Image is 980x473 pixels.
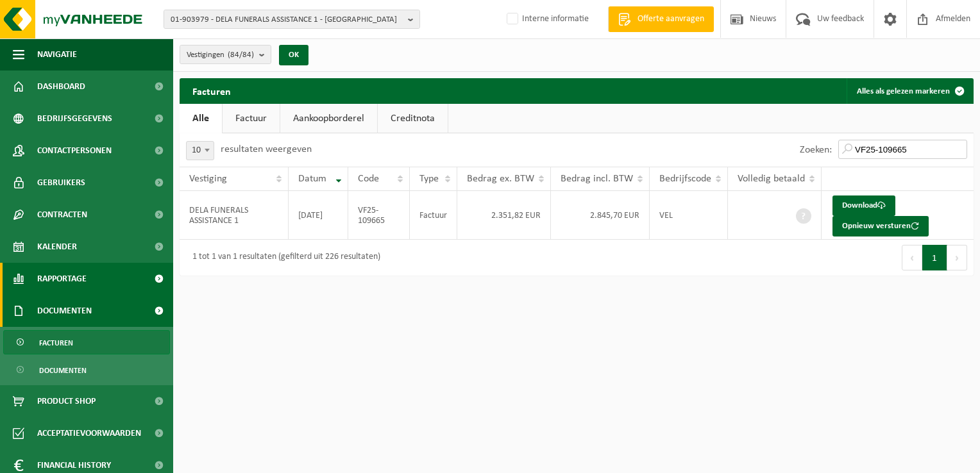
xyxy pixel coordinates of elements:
[221,144,312,154] label: resultaten weergeven
[3,330,170,354] a: Facturen
[37,295,92,327] span: Documenten
[171,10,403,29] span: 01-903979 - DELA FUNERALS ASSISTANCE 1 - [GEOGRAPHIC_DATA]
[37,231,77,263] span: Kalender
[189,174,227,184] span: Vestiging
[37,263,87,295] span: Rapportage
[650,191,728,240] td: VEL
[832,195,895,216] a: Download
[37,199,87,231] span: Contracten
[186,141,214,160] span: 10
[3,358,170,382] a: Documenten
[298,174,326,184] span: Datum
[847,78,972,104] button: Alles als gelezen markeren
[280,104,377,133] a: Aankoopborderel
[37,385,96,417] span: Product Shop
[561,174,633,184] span: Bedrag incl. BTW
[800,145,832,155] label: Zoeken:
[37,103,112,135] span: Bedrijfsgegevens
[37,135,112,167] span: Contactpersonen
[551,191,650,240] td: 2.845,70 EUR
[228,51,254,59] count: (84/84)
[504,10,589,29] label: Interne informatie
[467,174,534,184] span: Bedrag ex. BTW
[39,358,87,383] span: Documenten
[378,104,448,133] a: Creditnota
[348,191,410,240] td: VF25-109665
[186,246,380,269] div: 1 tot 1 van 1 resultaten (gefilterd uit 226 resultaten)
[37,71,85,103] span: Dashboard
[634,13,707,26] span: Offerte aanvragen
[39,331,73,355] span: Facturen
[608,6,714,32] a: Offerte aanvragen
[902,245,922,270] button: Previous
[180,45,271,64] button: Vestigingen(84/84)
[358,174,379,184] span: Code
[832,216,929,236] button: Opnieuw versturen
[180,104,222,133] a: Alle
[37,417,141,449] span: Acceptatievoorwaarden
[279,45,308,65] button: OK
[187,46,254,65] span: Vestigingen
[922,245,947,270] button: 1
[180,191,289,240] td: DELA FUNERALS ASSISTANCE 1
[738,174,805,184] span: Volledig betaald
[419,174,439,184] span: Type
[164,10,420,29] button: 01-903979 - DELA FUNERALS ASSISTANCE 1 - [GEOGRAPHIC_DATA]
[947,245,967,270] button: Next
[223,104,280,133] a: Factuur
[410,191,457,240] td: Factuur
[289,191,348,240] td: [DATE]
[659,174,711,184] span: Bedrijfscode
[37,38,77,71] span: Navigatie
[457,191,551,240] td: 2.351,82 EUR
[180,78,244,103] h2: Facturen
[187,142,214,160] span: 10
[37,167,85,199] span: Gebruikers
